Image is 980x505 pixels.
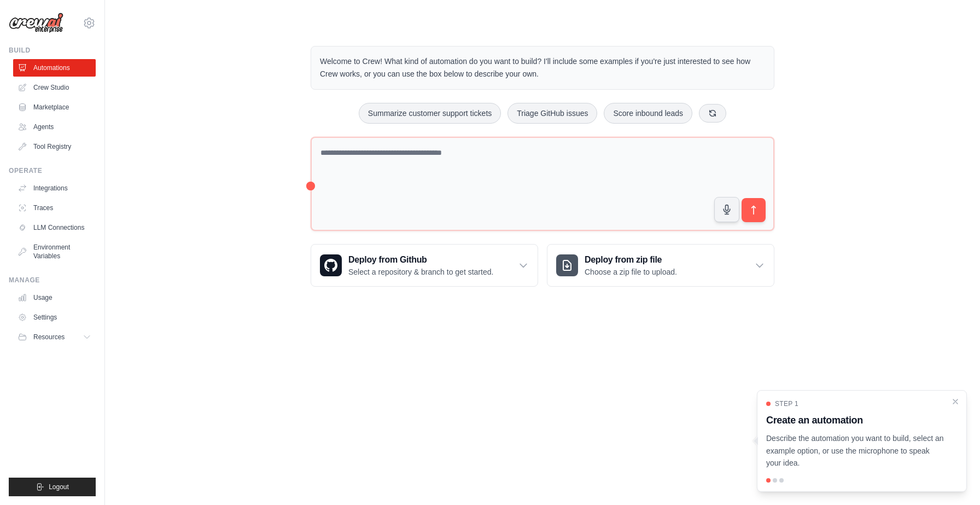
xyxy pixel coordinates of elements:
[13,138,96,155] a: Tool Registry
[9,46,96,55] div: Build
[766,413,944,428] h3: Create an automation
[951,397,960,406] button: Close walkthrough
[13,289,96,306] a: Usage
[507,103,597,124] button: Triage GitHub issues
[13,219,96,236] a: LLM Connections
[585,266,677,277] p: Choose a zip file to upload.
[9,166,96,175] div: Operate
[9,478,96,496] button: Logout
[13,199,96,217] a: Traces
[13,118,96,136] a: Agents
[585,253,677,266] h3: Deploy from zip file
[925,452,980,505] iframe: Chat Widget
[13,79,96,96] a: Crew Studio
[9,13,63,33] img: Logo
[33,333,65,341] span: Resources
[13,59,96,77] a: Automations
[320,55,765,80] p: Welcome to Crew! What kind of automation do you want to build? I'll include some examples if you'...
[49,483,69,491] span: Logout
[13,98,96,116] a: Marketplace
[13,239,96,265] a: Environment Variables
[775,399,798,408] span: Step 1
[348,253,493,266] h3: Deploy from Github
[766,432,944,469] p: Describe the automation you want to build, select an example option, or use the microphone to spe...
[359,103,501,124] button: Summarize customer support tickets
[13,328,96,346] button: Resources
[348,266,493,277] p: Select a repository & branch to get started.
[9,276,96,285] div: Manage
[13,309,96,326] a: Settings
[13,179,96,197] a: Integrations
[604,103,692,124] button: Score inbound leads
